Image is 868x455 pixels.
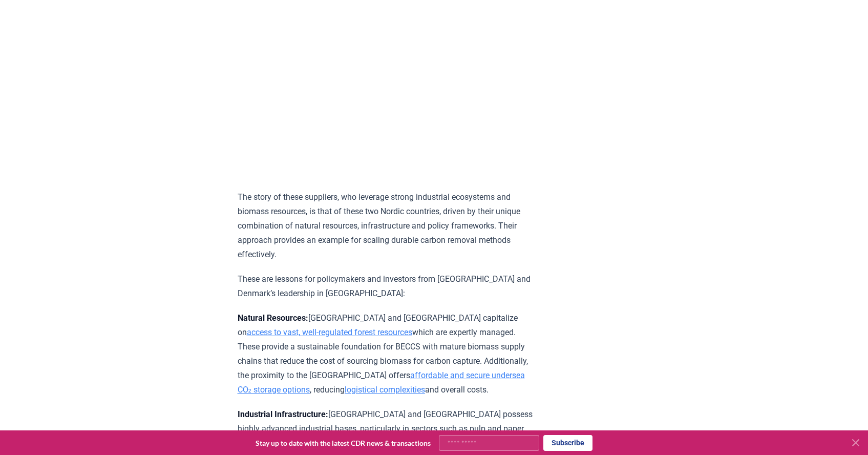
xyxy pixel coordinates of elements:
[247,327,412,337] a: access to vast, well-regulated forest resources
[345,385,425,395] a: logistical complexities
[238,370,525,395] a: affordable and secure undersea CO₂ storage options
[238,190,537,262] p: The story of these suppliers, who leverage strong industrial ecosystems and biomass resources, is...
[238,409,328,419] strong: Industrial Infrastructure:
[238,313,308,323] strong: Natural Resources:
[238,311,537,397] p: [GEOGRAPHIC_DATA] and [GEOGRAPHIC_DATA] capitalize on which are expertly managed. These provide a...
[238,272,537,301] p: These are lessons for policymakers and investors from [GEOGRAPHIC_DATA] and Denmark’s leadership ...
